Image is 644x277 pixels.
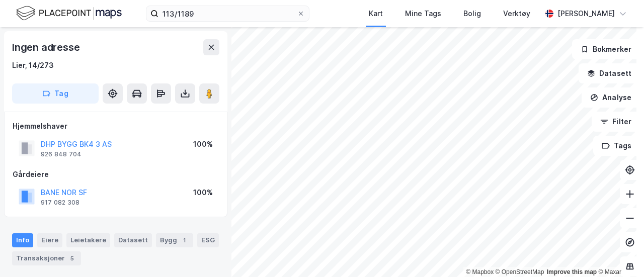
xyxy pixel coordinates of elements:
div: Datasett [114,233,152,247]
a: Improve this map [547,268,597,275]
input: Søk på adresse, matrikkel, gårdeiere, leietakere eller personer [158,6,297,21]
a: Mapbox [466,268,494,275]
div: Kart [369,8,383,20]
div: 917 082 308 [41,199,79,207]
div: Lier, 14/273 [12,59,54,71]
div: Eiere [37,233,62,247]
div: Bygg [156,233,193,247]
div: Info [12,233,33,247]
div: Verktøy [503,8,530,20]
iframe: Chat Widget [594,229,644,277]
div: ESG [197,233,219,247]
div: 926 848 704 [41,150,82,158]
button: Tags [593,136,640,156]
div: Transaksjoner [12,251,81,265]
div: 5 [67,253,77,263]
button: Bokmerker [572,39,640,59]
div: Hjemmelshaver [13,120,219,132]
div: Gårdeiere [13,168,219,180]
button: Analyse [582,87,640,108]
button: Datasett [579,63,640,83]
div: 1 [179,235,189,245]
img: logo.f888ab2527a4732fd821a326f86c7f29.svg [16,5,122,22]
div: 100% [193,138,213,150]
div: 100% [193,187,213,199]
button: Filter [592,112,640,132]
div: Ingen adresse [12,39,82,55]
div: Bolig [463,8,481,20]
div: [PERSON_NAME] [557,8,615,20]
button: Tag [12,83,99,104]
div: Mine Tags [405,8,441,20]
a: OpenStreetMap [496,268,544,275]
div: Leietakere [66,233,110,247]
